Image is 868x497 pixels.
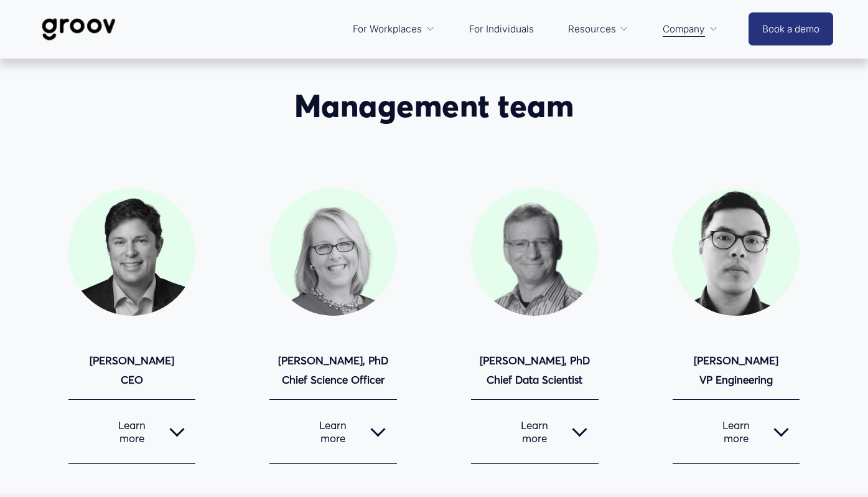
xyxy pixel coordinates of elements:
[80,419,170,445] span: Learn more
[684,419,774,445] span: Learn more
[562,14,635,44] a: folder dropdown
[471,400,599,463] button: Learn more
[278,354,388,386] strong: [PERSON_NAME], PhD Chief Science Officer
[568,21,616,38] span: Resources
[68,400,196,463] button: Learn more
[663,21,705,38] span: Company
[269,400,397,463] button: Learn more
[480,354,590,386] strong: [PERSON_NAME], PhD Chief Data Scientist
[35,87,833,125] h2: Management team
[673,400,800,463] button: Learn more
[694,354,778,386] strong: [PERSON_NAME] VP Engineering
[281,419,370,445] span: Learn more
[353,21,422,38] span: For Workplaces
[347,14,441,44] a: folder dropdown
[482,419,572,445] span: Learn more
[749,12,833,45] a: Book a demo
[656,14,724,44] a: folder dropdown
[463,14,540,44] a: For Individuals
[35,9,123,50] img: Groov | Workplace Science Platform | Unlock Performance | Drive Results
[90,354,174,386] strong: [PERSON_NAME] CEO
